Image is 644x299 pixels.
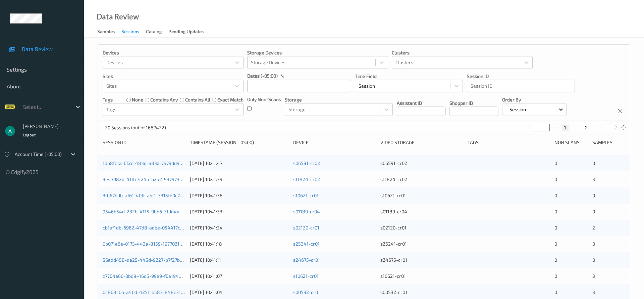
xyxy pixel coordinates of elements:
span: 0 [554,193,557,198]
p: Storage Devices [247,49,388,56]
span: 0 [554,257,557,263]
p: Session ID [467,73,575,80]
a: Sessions [121,27,146,37]
p: ~20 Sessions (out of 1687422) [103,124,166,131]
a: 9546b54d-232b-4115-9bb6-3fdd4e429e2d [103,209,196,214]
div: [DATE] 10:41:47 [190,160,289,167]
p: Order By [502,96,567,103]
div: [DATE] 10:41:24 [190,224,289,231]
div: [DATE] 10:41:07 [190,273,289,280]
a: s10621-cr01 [293,273,319,279]
label: exact match [217,96,244,103]
div: s00532-cr01 [380,289,463,296]
span: 0 [554,176,557,182]
div: Samples [592,139,625,146]
span: 0 [554,209,557,214]
a: s25241-cr01 [293,241,320,247]
button: ... [604,125,612,131]
div: Timestamp (Session, -05:00) [190,139,289,146]
div: [DATE] 10:41:04 [190,289,289,296]
a: 3fb67bdb-af61-40ff-abf1-3315fe0c710b [103,193,187,198]
a: c7764a60-3bd9-46d5-99e9-f6a1946c33fe [103,273,194,279]
a: cb1af1db-6962-47d8-adbe-054417c87ea0 [103,225,194,230]
div: s10621-cr01 [380,192,463,199]
span: 0 [592,193,595,198]
div: Pending Updates [168,28,204,37]
label: contains any [150,96,178,103]
span: 0 [592,160,595,166]
a: s10621-cr01 [293,193,319,198]
p: Only Non-Scans [247,96,281,103]
a: 0c868c0b-a40d-4251-b583-848c31b52826 [103,289,197,295]
p: dates (-05:00) [247,73,278,79]
div: Catalog [146,28,162,37]
p: Devices [103,49,244,56]
span: 0 [554,160,557,166]
div: Video Storage [380,139,463,146]
a: s00532-cr01 [293,289,320,295]
button: 2 [583,125,590,131]
p: Sites [103,73,244,80]
div: s11824-cr02 [380,176,463,183]
a: s24675-cr01 [293,257,320,263]
div: [DATE] 10:41:11 [190,257,289,263]
p: Assistant ID [397,100,446,106]
div: Non Scans [554,139,587,146]
div: Tags [468,139,550,146]
p: Storage [285,96,393,103]
div: s02120-cr01 [380,224,463,231]
div: s01189-cr04 [380,208,463,215]
span: 3 [592,289,595,295]
span: 3 [592,176,595,182]
div: s25241-cr01 [380,241,463,247]
a: 0b071e6e-0173-443a-8159-1977021e9a3d [103,241,193,247]
span: 0 [592,257,595,263]
div: Samples [97,28,115,37]
div: s06591-cr02 [380,160,463,167]
div: Device [293,139,376,146]
a: Catalog [146,27,168,37]
p: Time Field [355,73,463,80]
div: s24675-cr01 [380,257,463,263]
a: Pending Updates [168,27,210,37]
a: 56add458-da25-445d-9227-b7f27bc15bc9 [103,257,195,263]
div: [DATE] 10:41:33 [190,208,289,215]
span: 3 [592,273,595,279]
div: s10621-cr01 [380,273,463,280]
span: 0 [554,225,557,230]
label: contains all [185,96,210,103]
p: Shopper ID [449,100,498,106]
a: s11824-cr02 [293,176,320,182]
a: s06591-cr02 [293,160,320,166]
button: 1 [562,125,569,131]
span: 0 [592,209,595,214]
a: s02120-cr01 [293,225,319,230]
div: Sessions [121,28,139,37]
p: Clusters [392,49,533,56]
span: 0 [554,241,557,247]
span: 0 [592,241,595,247]
label: none [132,96,143,103]
div: [DATE] 10:41:39 [190,176,289,183]
p: Tags [103,96,113,103]
a: s01189-cr04 [293,209,320,214]
a: 3e47982d-41fb-424a-b2a2-937973c23743 [103,176,195,182]
div: [DATE] 10:41:38 [190,192,289,199]
span: 0 [554,289,557,295]
div: Data Review [97,13,139,20]
p: Session [507,106,528,113]
a: 1db8fc1a-6f2c-483d-a83a-7a79dd91ddce [103,160,192,166]
div: [DATE] 10:41:18 [190,241,289,247]
span: 0 [554,273,557,279]
span: 2 [592,225,595,230]
a: Samples [97,27,121,37]
div: Session ID [103,139,185,146]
